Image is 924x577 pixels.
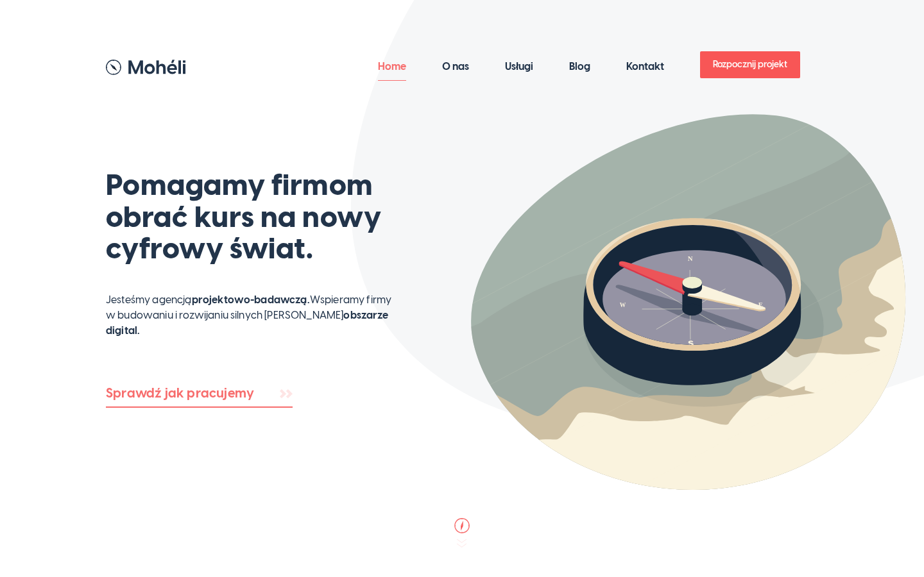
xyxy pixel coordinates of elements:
[192,294,310,306] strong: projektowo-badawczą.
[569,53,590,81] a: Blog
[186,38,818,96] nav: Main navigation
[442,53,469,81] a: O nas
[700,51,800,78] a: Rozpocznij projekt
[626,53,664,81] a: Kontakt
[106,292,400,339] p: Jesteśmy agencją Wspieramy firmy w budowaniu i rozwijaniu silnych [PERSON_NAME]
[505,53,533,81] a: Usługi
[106,385,293,401] a: Sprawdź jak pracujemy
[378,53,406,81] a: Home
[106,309,389,337] strong: obszarze digital.
[106,169,400,287] h1: Pomagamy firmom obrać kurs na nowy cyfrowy świat.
